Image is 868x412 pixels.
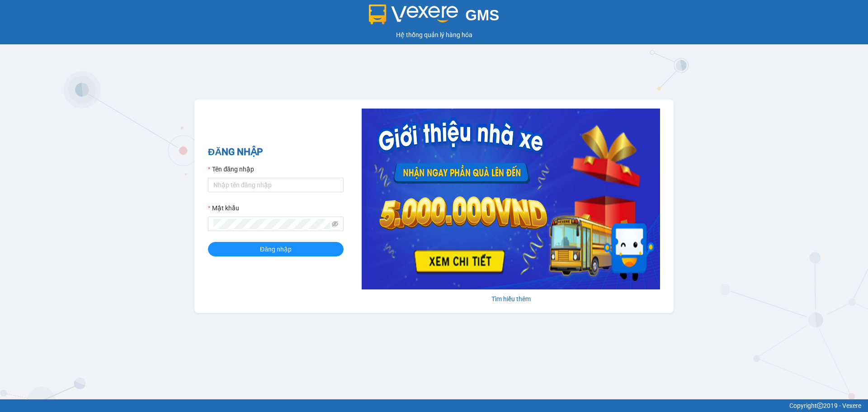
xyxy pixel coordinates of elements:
img: logo 2 [369,5,458,24]
input: Tên đăng nhập [208,178,344,192]
img: banner-0 [362,109,660,289]
div: Copyright 2019 - Vexere [7,401,861,411]
span: eye-invisible [332,221,338,227]
div: Hệ thống quản lý hàng hóa [2,30,866,40]
label: Tên đăng nhập [208,164,254,174]
span: Đăng nhập [260,244,292,254]
label: Mật khẩu [208,203,239,213]
button: Đăng nhập [208,242,344,256]
input: Mật khẩu [213,219,330,229]
div: Tìm hiểu thêm [362,294,660,304]
span: copyright [817,403,823,409]
span: GMS [465,7,499,24]
a: GMS [369,14,500,21]
h2: ĐĂNG NHẬP [208,145,344,160]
